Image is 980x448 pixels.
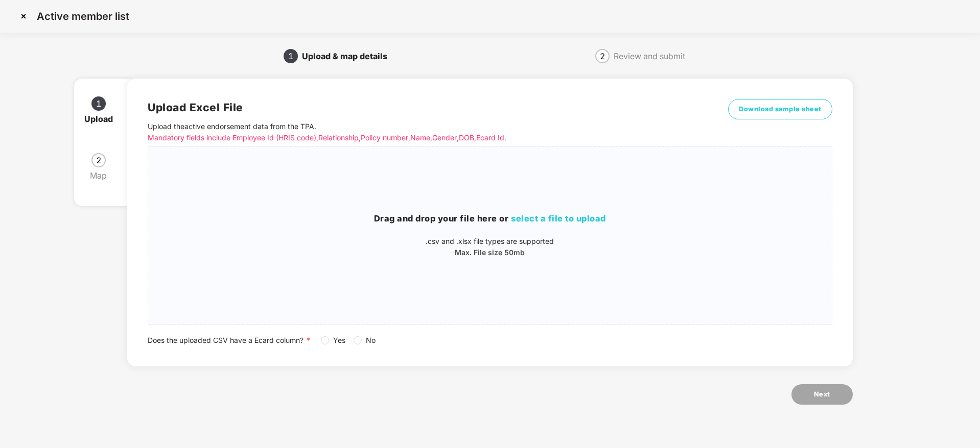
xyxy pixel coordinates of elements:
div: Does the uploaded CSV have a Ecard column? [148,335,832,346]
p: .csv and .xlsx file types are supported [148,236,831,247]
div: Map [90,167,115,184]
span: 1 [96,99,101,108]
span: 2 [96,156,101,164]
p: Active member list [37,10,129,22]
span: Drag and drop your file here orselect a file to upload.csv and .xlsx file types are supportedMax.... [148,146,831,324]
span: No [362,335,380,346]
span: 2 [600,52,605,60]
button: Download sample sheet [728,99,832,119]
span: Download sample sheet [739,104,822,114]
p: Max. File size 50mb [148,247,831,258]
h2: Upload Excel File [148,99,689,116]
img: svg+xml;base64,PHN2ZyBpZD0iQ3Jvc3MtMzJ4MzIiIHhtbG5zPSJodHRwOi8vd3d3LnczLm9yZy8yMDAwL3N2ZyIgd2lkdG... [15,8,32,24]
p: Mandatory fields include Employee Id (HRIS code), Relationship, Policy number, Name, Gender, DOB,... [148,132,689,143]
span: 1 [288,52,293,60]
div: Upload & map details [302,48,395,64]
span: Yes [329,335,349,346]
p: Upload the active endorsement data from the TPA . [148,121,689,143]
span: select a file to upload [511,213,606,223]
div: Review and submit [614,48,685,64]
div: Upload [84,111,121,127]
h3: Drag and drop your file here or [148,212,831,226]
